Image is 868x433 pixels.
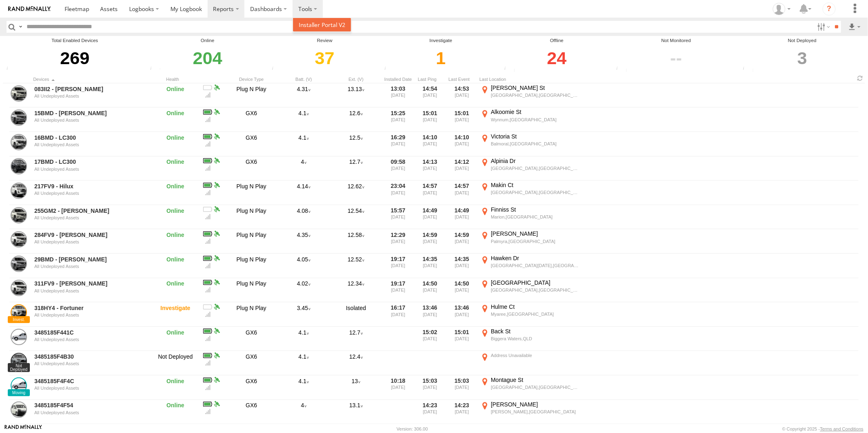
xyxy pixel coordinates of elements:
div: Last Event GSM Signal Strength [203,384,212,391]
div: Last Event GPS Signal Strength [212,279,221,286]
div: No battery health information received from this device. [203,206,212,213]
a: 3485185F4B30 [34,353,146,360]
div: [GEOGRAPHIC_DATA],[GEOGRAPHIC_DATA] [491,384,580,390]
div: GX6 [227,133,276,156]
div: 14:57 [DATE] [447,181,476,204]
a: Click to View Device Details [11,85,27,102]
div: Total Enabled Devices [4,37,145,44]
div: Last Event GSM Signal Strength [203,310,212,318]
div: External Power Voltage [331,76,380,82]
div: 13 [331,376,380,399]
div: 14:49 [DATE] [447,206,476,229]
a: Click to View Device Details [11,402,27,418]
div: 12.4 [331,352,380,375]
a: 083II2 - [PERSON_NAME] [34,85,146,93]
a: Click to View Device Details [11,329,27,345]
div: All Undeployed Assets [34,386,146,391]
div: Alkoomie St [491,108,580,116]
a: 284FV9 - [PERSON_NAME] [34,231,146,239]
div: Plug N Play [227,84,276,107]
div: Victoria St [491,133,580,140]
a: 3485185F4F54 [34,402,146,409]
label: Click to View Event Location [479,133,582,156]
div: Makin Ct [491,181,580,189]
a: 3485185F4F4C [34,377,146,385]
div: All Undeployed Assets [34,239,146,244]
a: Click to View Device Details [11,158,27,174]
div: 15:03 [DATE] [447,376,476,399]
div: Alpinia Dr [491,157,580,165]
div: Marion,[GEOGRAPHIC_DATA] [491,214,580,220]
div: Online [151,108,200,131]
a: Click to View Device Details [11,304,27,321]
div: Last Event GPS Signal Strength [212,401,221,408]
div: Last Event GPS Signal Strength [212,303,221,310]
div: GX6 [227,328,276,350]
div: 13.13 [331,84,380,107]
div: Last Event GPS Signal Strength [212,206,221,213]
div: [PERSON_NAME] [491,230,580,237]
label: Click to View Event Location [479,206,582,229]
div: 15:01 [DATE] [416,108,444,131]
div: Click to filter by Online [148,44,267,72]
div: Devices that have not communicated at least once with the server in the last 48hrs [502,66,514,72]
div: 12.34 [331,279,380,302]
div: Last Event GPS Signal Strength [212,133,221,140]
div: 19:17 [DATE] [384,254,412,277]
div: Click to filter by Not Monitored [614,44,738,72]
div: Battery Remaining: 4.1v [279,376,328,399]
a: Click to View Device Details [11,231,27,248]
div: 14:53 [DATE] [447,84,476,107]
span: Refresh [855,74,865,82]
div: No battery health information received from this device. [203,303,212,310]
div: Battery Remaining: 4.1v [279,328,328,350]
a: Visit our Website [4,425,42,433]
a: Click to View Device Details [11,280,27,296]
div: Last Event GSM Signal Strength [203,92,212,99]
div: 12.5 [331,133,380,156]
div: 14:54 [DATE] [416,84,444,107]
div: Click to Sort [447,76,476,82]
label: Export results as... [848,21,861,33]
div: [PERSON_NAME],[GEOGRAPHIC_DATA] [491,409,580,415]
div: Last Event GSM Signal Strength [203,189,212,196]
div: [GEOGRAPHIC_DATA],[GEOGRAPHIC_DATA] [491,165,580,171]
div: All Undeployed Assets [34,215,146,220]
div: Online [151,157,200,180]
label: Click to View Event Location [479,230,582,253]
div: Last Event GPS Signal Strength [212,376,221,384]
label: Click to View Event Location [479,84,582,107]
div: Last Event GSM Signal Strength [203,213,212,221]
a: Click to View Device Details [11,353,27,369]
div: Back St [491,328,580,335]
div: Click to filter by Offline [502,44,611,72]
div: Click to filter by Not Deployed [740,44,864,72]
label: Click to View Event Location [479,401,582,424]
label: Click to View Event Location [479,254,582,277]
div: Not Monitored [614,37,738,44]
div: Not Deployed [740,37,864,44]
a: 16BMD - LC300 [34,134,146,141]
div: Battery Remaining: 4.1v [279,108,328,131]
div: Battery Remaining: 4.1v [203,352,212,359]
div: Last Event GSM Signal Strength [203,262,212,269]
div: Battery Remaining: 4.14v [203,181,212,189]
div: Click to Sort [416,76,444,82]
div: Online [148,37,267,44]
div: Last Event GSM Signal Strength [203,140,212,147]
div: Battery Remaining: 4.35v [279,230,328,253]
div: Devices that have never communicated with the server [740,66,753,72]
div: 14:50 [DATE] [416,279,444,302]
div: Battery Remaining: 4v [203,157,212,165]
a: Click to View Device Details [11,183,27,199]
div: 13:46 [DATE] [416,303,444,326]
div: Last Event GSM Signal Strength [203,286,212,294]
div: 10:18 [DATE] [384,376,412,399]
div: Device Type [227,76,276,82]
div: Hawken Dr [491,254,580,262]
a: 15BMD - [PERSON_NAME] [34,109,146,117]
div: Battery Remaining: 4v [203,401,212,408]
div: 14:59 [DATE] [416,230,444,253]
div: All Undeployed Assets [34,361,146,366]
div: Online [151,279,200,302]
